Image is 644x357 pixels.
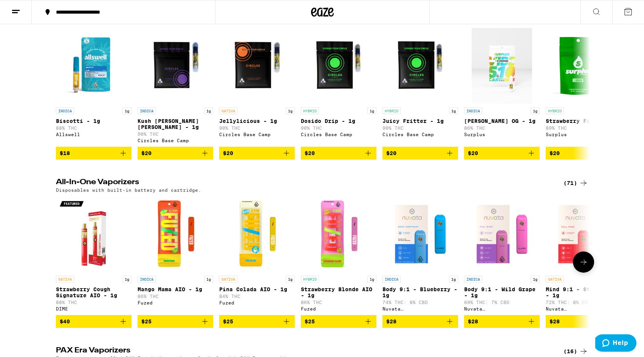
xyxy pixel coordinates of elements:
[56,28,132,104] img: Allswell - Biscotti - 1g
[286,276,295,282] p: 1g
[550,318,560,324] span: $28
[56,306,132,311] div: DIME
[464,196,540,272] img: Nuvata (CA) - Body 9:1 - Wild Grape - 1g
[138,300,213,305] div: Fuzed
[204,276,213,282] p: 1g
[464,276,482,282] p: INDICA
[301,118,376,124] p: Dosido Drip - 1g
[305,318,315,324] span: $25
[382,286,458,298] p: Body 9:1 - Blueberry - 1g
[219,196,295,272] img: Fuzed - Pina Colada AIO - 1g
[546,300,621,305] p: 72% THC: 8% CBD
[546,306,621,311] div: Nuvata ([GEOGRAPHIC_DATA])
[56,196,132,315] a: Open page for Strawberry Cough Signature AIO - 1g from DIME
[386,318,396,324] span: $28
[56,147,132,160] button: Add to bag
[141,318,152,324] span: $25
[563,178,588,188] a: (71)
[138,276,156,282] p: INDICA
[301,306,376,311] div: Fuzed
[464,286,540,298] p: Body 9:1 - Wild Grape - 1g
[223,318,233,324] span: $25
[546,196,621,315] a: Open page for Mind 9:1 - Strawberry - 1g from Nuvata (CA)
[219,28,295,147] a: Open page for Jellylicious - 1g from Circles Base Camp
[546,276,564,282] p: SATIVA
[56,276,74,282] p: SATIVA
[546,286,621,298] p: Mind 9:1 - Strawberry - 1g
[546,118,621,124] p: Strawberry Fields - 1g
[219,118,295,124] p: Jellylicious - 1g
[138,118,213,130] p: Kush [PERSON_NAME] [PERSON_NAME] - 1g
[301,28,376,104] img: Circles Base Camp - Dosido Drip - 1g
[56,196,132,272] img: DIME - Strawberry Cough Signature AIO - 1g
[122,107,132,114] p: 1g
[138,286,213,292] p: Mango Mama AIO - 1g
[449,107,458,114] p: 1g
[464,300,540,305] p: 69% THC: 7% CBD
[138,196,213,315] a: Open page for Mango Mama AIO - 1g from Fuzed
[138,294,213,299] p: 86% THC
[464,306,540,311] div: Nuvata ([GEOGRAPHIC_DATA])
[219,315,295,328] button: Add to bag
[56,188,201,192] p: Disposables with built-in battery and cartridge.
[546,315,621,328] button: Add to bag
[56,315,132,328] button: Add to bag
[219,196,295,315] a: Open page for Pina Colada AIO - 1g from Fuzed
[301,315,376,328] button: Add to bag
[563,347,588,356] div: (16)
[546,132,621,137] div: Surplus
[138,196,213,272] img: Fuzed - Mango Mama AIO - 1g
[56,286,132,298] p: Strawberry Cough Signature AIO - 1g
[56,178,551,188] h2: All-In-One Vaporizers
[382,300,458,305] p: 74% THC: 8% CBD
[301,132,376,137] div: Circles Base Camp
[138,132,213,137] p: 90% THC
[367,276,376,282] p: 1g
[546,107,564,114] p: HYBRID
[464,315,540,328] button: Add to bag
[219,132,295,137] div: Circles Base Camp
[141,150,152,156] span: $20
[464,28,540,147] a: Open page for King Louie OG - 1g from Surplus
[531,276,540,282] p: 1g
[382,196,458,315] a: Open page for Body 9:1 - Blueberry - 1g from Nuvata (CA)
[138,28,213,147] a: Open page for Kush Berry Bliss - 1g from Circles Base Camp
[382,196,458,272] img: Nuvata (CA) - Body 9:1 - Blueberry - 1g
[382,306,458,311] div: Nuvata ([GEOGRAPHIC_DATA])
[138,107,156,114] p: INDICA
[464,118,540,124] p: [PERSON_NAME] OG - 1g
[301,147,376,160] button: Add to bag
[531,107,540,114] p: 1g
[60,318,70,324] span: $40
[464,147,540,160] button: Add to bag
[367,107,376,114] p: 1g
[56,300,132,305] p: 88% THC
[301,28,376,147] a: Open page for Dosido Drip - 1g from Circles Base Camp
[301,196,376,315] a: Open page for Strawberry Blonde AIO - 1g from Fuzed
[219,276,237,282] p: SATIVA
[219,147,295,160] button: Add to bag
[382,28,458,104] img: Circles Base Camp - Juicy Fritter - 1g
[382,147,458,160] button: Add to bag
[219,28,295,104] img: Circles Base Camp - Jellylicious - 1g
[595,334,636,353] iframe: Opens a widget where you can find more information
[56,107,74,114] p: INDICA
[219,107,237,114] p: SATIVA
[219,286,295,292] p: Pina Colada AIO - 1g
[301,300,376,305] p: 86% THC
[546,28,621,104] img: Surplus - Strawberry Fields - 1g
[219,126,295,130] p: 90% THC
[468,318,478,324] span: $28
[301,196,376,272] img: Fuzed - Strawberry Blonde AIO - 1g
[122,276,132,282] p: 1g
[546,126,621,130] p: 89% THC
[56,126,132,130] p: 88% THC
[449,276,458,282] p: 1g
[382,107,401,114] p: HYBRID
[301,126,376,130] p: 90% THC
[472,28,532,104] img: Surplus - King Louie OG - 1g
[301,286,376,298] p: Strawberry Blonde AIO - 1g
[219,300,295,305] div: Fuzed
